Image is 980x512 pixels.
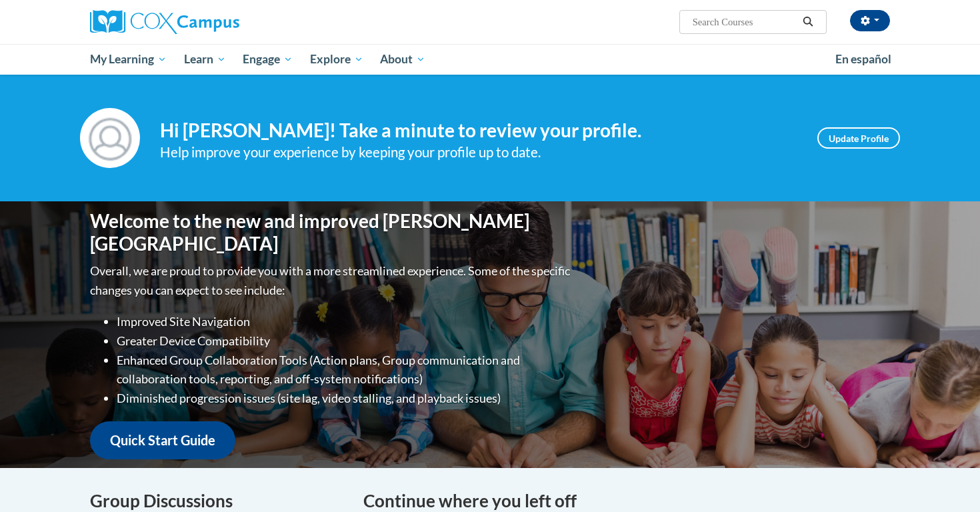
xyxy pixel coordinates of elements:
[90,210,573,255] h1: Welcome to the new and improved [PERSON_NAME][GEOGRAPHIC_DATA]
[90,261,573,300] p: Overall, we are proud to provide you with a more streamlined experience. Some of the specific cha...
[827,45,900,73] a: En español
[160,119,797,142] h4: Hi [PERSON_NAME]! Take a minute to review your profile.
[175,44,235,75] a: Learn
[90,10,239,34] img: Cox Campus
[117,312,573,331] li: Improved Site Navigation
[310,51,363,67] span: Explore
[691,14,798,30] input: Search Courses
[70,44,910,75] div: Main menu
[90,421,235,459] a: Quick Start Guide
[380,51,425,67] span: About
[301,44,372,75] a: Explore
[817,127,900,149] a: Update Profile
[184,51,226,67] span: Learn
[90,10,343,34] a: Cox Campus
[372,44,435,75] a: About
[117,351,573,389] li: Enhanced Group Collaboration Tools (Action plans, Group communication and collaboration tools, re...
[835,52,891,66] span: En español
[160,141,797,163] div: Help improve your experience by keeping your profile up to date.
[90,51,167,67] span: My Learning
[234,44,301,75] a: Engage
[117,331,573,351] li: Greater Device Compatibility
[243,51,293,67] span: Engage
[117,389,573,408] li: Diminished progression issues (site lag, video stalling, and playback issues)
[798,14,818,30] button: Search
[850,10,890,31] button: Account Settings
[81,44,175,75] a: My Learning
[80,108,140,168] img: Profile Image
